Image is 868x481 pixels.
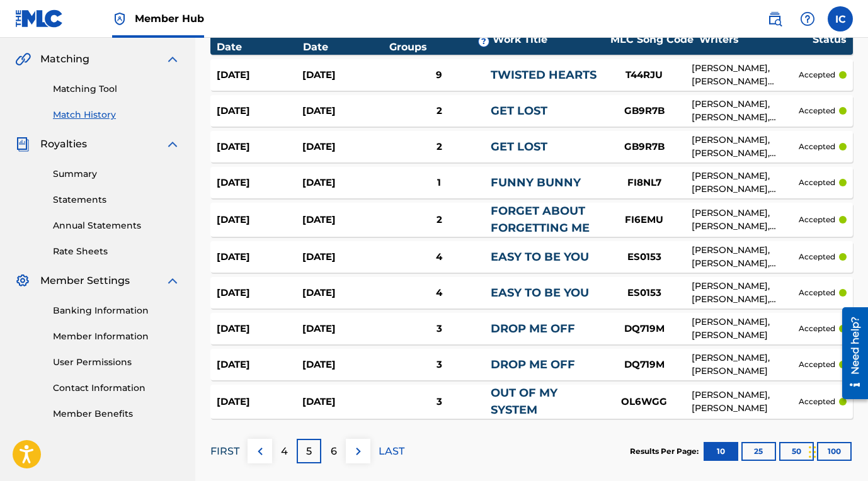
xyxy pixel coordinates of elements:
div: Writers [699,32,813,47]
p: 4 [281,444,288,459]
p: 5 [306,444,312,459]
div: [DATE] [302,322,388,336]
div: 4 [388,286,491,300]
div: [DATE] [217,358,302,372]
a: OUT OF MY SYSTEM [491,386,557,417]
img: Member Settings [15,273,30,288]
div: 1 [388,176,491,190]
img: Royalties [15,137,30,152]
a: Member Information [53,330,180,343]
div: [DATE] [302,395,388,409]
a: Public Search [762,6,787,31]
span: Member Hub [135,11,204,26]
div: DQ719M [597,322,692,336]
img: help [800,11,815,26]
a: Rate Sheets [53,245,180,258]
iframe: Chat Widget [805,421,868,481]
p: LAST [379,444,404,459]
img: search [767,11,782,26]
a: Match History [53,108,180,122]
img: right [351,444,366,459]
a: User Permissions [53,356,180,369]
div: [DATE] [217,213,302,227]
img: Top Rightsholder [112,11,127,26]
div: Recording Groups [389,25,493,55]
div: [DATE] [217,140,302,154]
div: DQ719M [597,358,692,372]
div: [PERSON_NAME], [PERSON_NAME] [692,351,799,378]
a: Summary [53,167,180,181]
a: Banking Information [53,304,180,317]
img: Matching [15,52,31,67]
a: Annual Statements [53,219,180,232]
div: 2 [388,213,491,227]
div: [DATE] [302,213,388,227]
div: [DATE] [302,250,388,264]
a: FORGET ABOUT FORGETTING ME [491,204,590,235]
div: [DATE] [302,286,388,300]
p: accepted [799,105,835,116]
div: [DATE] [217,104,302,118]
div: [PERSON_NAME], [PERSON_NAME], [PERSON_NAME] [PERSON_NAME], [PERSON_NAME] [692,133,799,160]
p: accepted [799,323,835,334]
div: [DATE] [302,104,388,118]
div: Submission Date [303,25,389,55]
div: [PERSON_NAME], [PERSON_NAME], [PERSON_NAME] [692,280,799,306]
div: 3 [388,358,491,372]
div: T44RJU [597,68,692,82]
a: TWISTED HEARTS [491,68,597,82]
div: [DATE] [217,322,302,336]
p: accepted [799,69,835,81]
p: accepted [799,287,835,298]
div: [PERSON_NAME], [PERSON_NAME], [PERSON_NAME] [PERSON_NAME] [692,207,799,233]
img: MLC Logo [15,9,64,28]
div: [DATE] [302,176,388,190]
div: [PERSON_NAME], [PERSON_NAME], [PERSON_NAME] [692,244,799,270]
button: 50 [779,442,814,461]
div: OL6WGG [597,395,692,409]
a: DROP ME OFF [491,358,575,371]
div: [DATE] [217,395,302,409]
div: ES0153 [597,286,692,300]
img: left [253,444,268,459]
a: GET LOST [491,140,547,154]
p: accepted [799,214,835,225]
div: GB9R7B [597,104,692,118]
a: Matching Tool [53,82,180,96]
img: expand [165,52,180,67]
button: 25 [741,442,776,461]
a: Member Benefits [53,407,180,421]
span: ? [479,37,489,47]
p: accepted [799,177,835,188]
p: 6 [331,444,337,459]
a: EASY TO BE YOU [491,250,589,264]
div: ES0153 [597,250,692,264]
span: Member Settings [40,273,130,288]
div: [PERSON_NAME], [PERSON_NAME], [PERSON_NAME] [PERSON_NAME], [PERSON_NAME] [692,98,799,124]
div: [PERSON_NAME], [PERSON_NAME], [PERSON_NAME] [692,169,799,196]
div: [DATE] [217,250,302,264]
div: [DATE] [217,68,302,82]
div: [DATE] [217,176,302,190]
a: Statements [53,193,180,207]
div: [PERSON_NAME], [PERSON_NAME] [692,388,799,415]
a: Contact Information [53,382,180,395]
a: DROP ME OFF [491,322,575,336]
p: accepted [799,396,835,407]
img: expand [165,137,180,152]
div: 9 [388,68,491,82]
div: 2 [388,140,491,154]
div: [PERSON_NAME], [PERSON_NAME] [PERSON_NAME] [692,62,799,88]
div: [DATE] [302,68,388,82]
a: GET LOST [491,104,547,118]
div: User Menu [828,6,853,31]
div: Status [813,32,847,47]
p: accepted [799,251,835,263]
a: EASY TO BE YOU [491,286,589,300]
div: FI8NL7 [597,176,692,190]
p: accepted [799,141,835,152]
div: Work Title [493,32,605,47]
div: Help [795,6,820,31]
